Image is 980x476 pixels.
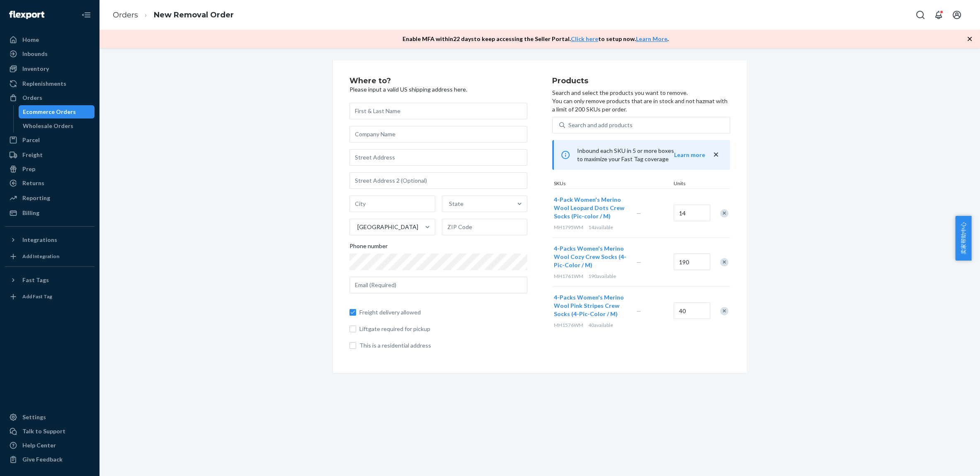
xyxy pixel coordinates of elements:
button: Give Feedback [5,453,95,466]
input: Email (Required) [349,277,527,293]
p: Enable MFA within 22 days to keep accessing the Seller Portal. to setup now. . [403,35,669,43]
input: Quantity [674,205,710,221]
a: Add Integration [5,250,95,263]
a: Settings [5,411,95,424]
div: Fast Tags [22,276,49,284]
button: 4-Packs Women's Merino Wool Cozy Crew Socks (4-Pic-Color / M) [554,244,626,269]
div: Remove Item [720,209,728,217]
a: Talk to Support [5,425,95,438]
a: Parcel [5,133,95,147]
div: Integrations [22,236,57,244]
div: Replenishments [22,80,66,88]
input: Liftgate required for pickup [349,326,356,332]
button: 4-Packs Women's Merino Wool Pink Stripes Crew Socks (4-Pic-Color / M) [554,293,626,318]
button: close [712,150,720,159]
span: 14 available [588,224,613,230]
ol: breadcrumbs [106,3,240,27]
div: Inbound each SKU in 5 or more boxes to maximize your Fast Tag coverage [552,140,730,170]
div: Add Fast Tag [22,293,52,300]
input: City [349,196,435,212]
input: First & Last Name [349,103,527,119]
div: Remove Item [720,307,728,315]
span: MH1576WM [554,322,583,328]
a: Click here [571,35,598,42]
div: Units [672,180,709,188]
div: Home [22,36,39,44]
button: Close Navigation [78,7,95,23]
input: Quantity [674,302,710,319]
a: Replenishments [5,77,95,90]
a: Prep [5,162,95,176]
button: Learn more [674,151,705,159]
div: [GEOGRAPHIC_DATA] [357,223,418,231]
button: Integrations [5,233,95,246]
input: Street Address [349,149,527,166]
div: Freight [22,151,43,159]
input: ZIP Code [442,219,528,235]
button: 4-Pack Women's Merino Wool Leopard Dots Crew Socks (Pic-color / M) [554,196,626,220]
div: Remove Item [720,258,728,266]
span: Phone number [349,242,388,254]
a: Billing [5,206,95,220]
div: Orders [22,94,42,102]
span: — [636,307,641,314]
input: Freight delivery allowed [349,309,356,316]
button: Fast Tags [5,273,95,287]
input: This is a residential address [349,342,356,349]
div: SKUs [552,180,672,188]
div: Give Feedback [22,455,63,464]
span: This is a residential address [359,341,527,350]
span: MH1795WM [554,224,583,230]
input: [GEOGRAPHIC_DATA] [357,223,357,231]
div: Inventory [22,65,49,73]
a: Ecommerce Orders [19,105,95,118]
div: Reporting [22,194,50,202]
a: Freight [5,148,95,162]
p: Please input a valid US shipping address here. [349,85,527,94]
span: 190 available [588,273,616,279]
a: Orders [113,10,138,19]
input: Company Name [349,126,527,143]
div: Inbounds [22,50,48,58]
div: Prep [22,165,35,173]
div: Returns [22,179,44,187]
span: 4-Packs Women's Merino Wool Cozy Crew Socks (4-Pic-Color / M) [554,245,626,268]
div: Add Integration [22,253,59,260]
span: Freight delivery allowed [359,308,527,317]
img: Flexport logo [9,11,44,19]
button: 卖家帮助中心 [955,216,971,261]
a: Help Center [5,439,95,452]
div: Talk to Support [22,427,65,435]
a: Home [5,33,95,46]
h2: Products [552,77,730,85]
a: Wholesale Orders [19,119,95,133]
span: — [636,259,641,266]
a: New Removal Order [154,10,234,19]
button: Open notifications [930,7,947,23]
a: Orders [5,91,95,104]
p: Search and select the products you want to remove. You can only remove products that are in stock... [552,89,730,114]
div: Help Center [22,441,56,449]
a: Reporting [5,191,95,205]
span: — [636,210,641,217]
a: Inventory [5,62,95,75]
div: Ecommerce Orders [23,108,76,116]
div: Parcel [22,136,40,144]
button: Open Search Box [912,7,929,23]
h2: Where to? [349,77,527,85]
a: Returns [5,176,95,190]
span: 4-Packs Women's Merino Wool Pink Stripes Crew Socks (4-Pic-Color / M) [554,294,624,317]
div: Search and add products [568,121,633,129]
div: Settings [22,413,46,421]
button: Open account menu [948,7,965,23]
span: Liftgate required for pickup [359,325,527,333]
span: 4-Pack Women's Merino Wool Leopard Dots Crew Socks (Pic-color / M) [554,196,624,220]
a: Inbounds [5,47,95,60]
input: Quantity [674,254,710,270]
input: Street Address 2 (Optional) [349,172,527,189]
a: Learn More [636,35,667,42]
div: State [449,200,463,208]
span: MH1761WM [554,273,583,279]
div: Wholesale Orders [23,122,73,130]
